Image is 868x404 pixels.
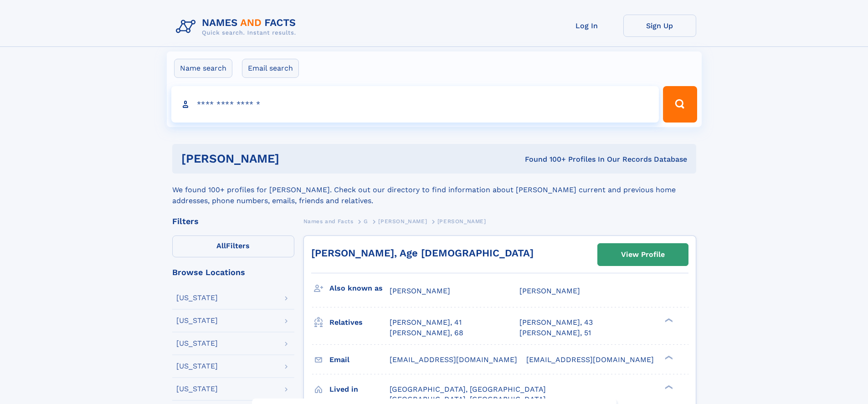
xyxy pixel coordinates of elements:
[364,215,368,227] a: G
[216,241,226,250] span: All
[390,395,546,404] span: [GEOGRAPHIC_DATA], [GEOGRAPHIC_DATA]
[172,15,303,39] img: Logo Names and Facts
[390,317,462,327] a: [PERSON_NAME], 41
[174,59,232,78] label: Name search
[364,218,368,225] span: G
[329,315,390,330] h3: Relatives
[550,15,623,37] a: Log In
[519,328,591,338] a: [PERSON_NAME], 51
[176,294,218,302] div: [US_STATE]
[172,235,294,257] label: Filters
[663,317,673,323] div: ❯
[526,355,654,364] span: [EMAIL_ADDRESS][DOMAIN_NAME]
[176,385,218,393] div: [US_STATE]
[519,317,593,327] a: [PERSON_NAME], 43
[663,354,673,360] div: ❯
[176,340,218,347] div: [US_STATE]
[172,217,294,225] div: Filters
[621,244,665,265] div: View Profile
[402,154,687,164] div: Found 100+ Profiles In Our Records Database
[242,59,299,78] label: Email search
[176,363,218,370] div: [US_STATE]
[378,218,427,225] span: [PERSON_NAME]
[378,215,427,227] a: [PERSON_NAME]
[329,352,390,368] h3: Email
[663,384,673,390] div: ❯
[390,328,463,338] a: [PERSON_NAME], 68
[390,355,517,364] span: [EMAIL_ADDRESS][DOMAIN_NAME]
[171,86,659,123] input: search input
[663,86,697,123] button: Search Button
[172,268,294,276] div: Browse Locations
[437,218,486,225] span: [PERSON_NAME]
[176,317,218,324] div: [US_STATE]
[598,244,688,266] a: View Profile
[623,15,696,37] a: Sign Up
[329,281,390,296] h3: Also known as
[519,286,580,295] span: [PERSON_NAME]
[172,174,696,206] div: We found 100+ profiles for [PERSON_NAME]. Check out our directory to find information about [PERS...
[181,153,402,164] h1: [PERSON_NAME]
[390,385,546,394] span: [GEOGRAPHIC_DATA], [GEOGRAPHIC_DATA]
[311,247,534,259] a: [PERSON_NAME], Age [DEMOGRAPHIC_DATA]
[329,382,390,397] h3: Lived in
[303,215,354,227] a: Names and Facts
[390,286,450,295] span: [PERSON_NAME]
